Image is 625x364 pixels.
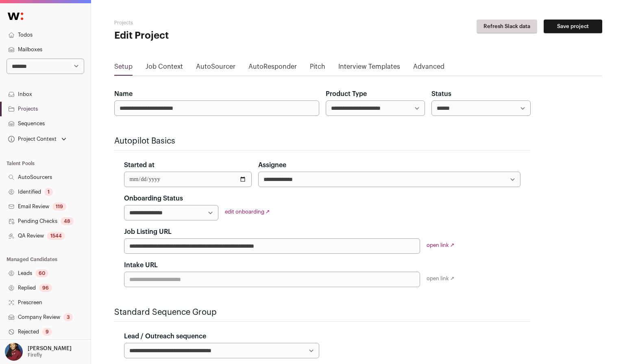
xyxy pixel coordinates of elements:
img: 10010497-medium_jpg [5,343,23,361]
a: Pitch [310,62,325,75]
p: Firefly [28,352,42,358]
div: Project Context [7,136,57,142]
button: Open dropdown [3,343,73,361]
label: Assignee [258,160,286,170]
h2: Projects [114,20,277,26]
a: AutoResponder [248,62,297,75]
h2: Standard Sequence Group [114,307,531,318]
a: Job Context [146,62,183,75]
a: open link ↗ [427,242,455,248]
div: 96 [39,284,52,292]
a: Setup [114,62,133,75]
a: Advanced [413,62,444,75]
h2: Autopilot Basics [114,135,531,147]
button: Open dropdown [7,133,68,145]
a: edit onboarding ↗ [225,209,270,214]
button: Save project [544,20,602,33]
label: Status [431,89,451,99]
label: Intake URL [124,260,158,270]
div: 9 [42,328,52,336]
div: 1544 [47,232,65,240]
label: Started at [124,160,155,170]
label: Onboarding Status [124,194,183,203]
div: 1 [44,188,53,196]
img: Wellfound [3,8,28,24]
a: AutoSourcer [196,62,235,75]
label: Product Type [326,89,367,99]
a: Interview Templates [338,62,400,75]
label: Lead / Outreach sequence [124,331,206,341]
div: 60 [35,269,48,277]
div: 48 [61,217,74,225]
label: Name [114,89,133,99]
label: Job Listing URL [124,227,172,237]
button: Refresh Slack data [477,20,537,33]
p: [PERSON_NAME] [28,345,72,352]
h1: Edit Project [114,29,277,42]
div: 3 [63,313,73,321]
div: 119 [52,203,66,211]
